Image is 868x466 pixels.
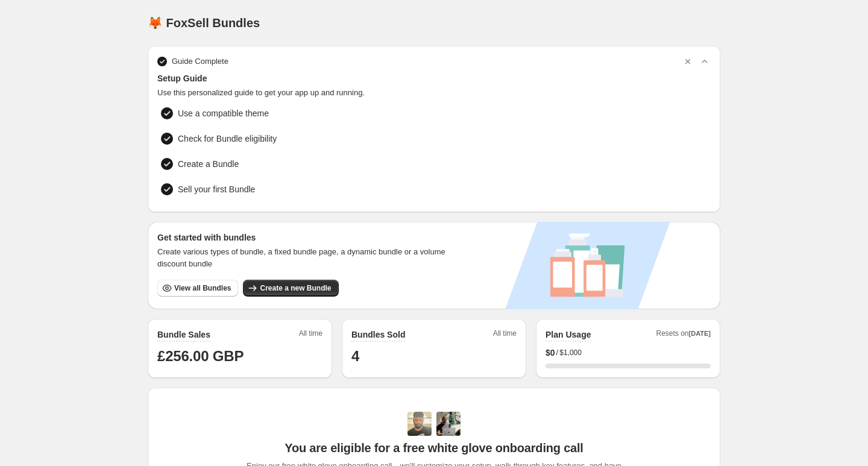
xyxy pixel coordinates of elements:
[157,347,322,366] h1: £256.00 GBP
[260,283,331,293] span: Create a new Bundle
[285,441,583,455] span: You are eligible for a free white glove onboarding call
[689,330,711,337] span: [DATE]
[172,55,228,68] span: Guide Complete
[148,16,260,30] h1: 🦊 FoxSell Bundles
[157,329,210,341] h2: Bundle Sales
[157,280,238,297] button: View all Bundles
[157,87,711,99] span: Use this personalized guide to get your app up and running.
[243,280,338,297] button: Create a new Bundle
[178,107,269,119] span: Use a compatible theme
[407,412,432,436] img: Adi
[656,329,711,342] span: Resets on
[178,133,277,145] span: Check for Bundle eligibility
[299,329,322,342] span: All time
[436,412,461,436] img: Prakhar
[351,329,405,341] h2: Bundles Sold
[493,329,517,342] span: All time
[546,347,711,359] div: /
[546,329,591,341] h2: Plan Usage
[157,246,457,270] span: Create various types of bundle, a fixed bundle page, a dynamic bundle or a volume discount bundle
[546,347,555,359] span: $ 0
[157,72,711,84] span: Setup Guide
[178,183,255,195] span: Sell your first Bundle
[178,158,239,170] span: Create a Bundle
[351,347,517,366] h1: 4
[157,231,457,244] h3: Get started with bundles
[174,283,231,293] span: View all Bundles
[559,348,582,357] span: $1,000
